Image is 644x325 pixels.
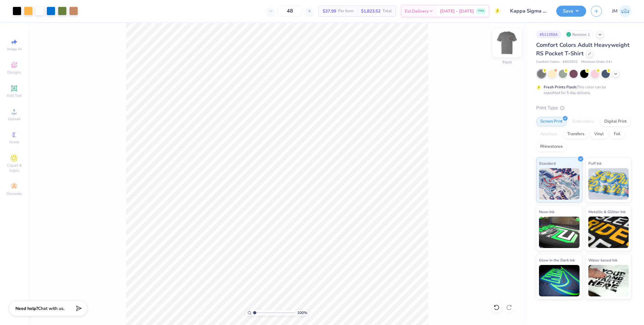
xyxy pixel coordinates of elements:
[539,168,580,200] img: Standard
[539,257,575,263] span: Glow in the Dark Ink
[612,5,631,17] a: JM
[588,160,602,167] span: Puff Ink
[563,59,578,65] span: # 6030CC
[505,5,552,17] input: Untitled Design
[297,310,307,316] span: 100 %
[7,93,22,98] span: Add Text
[502,59,512,65] div: Front
[539,208,554,215] span: Neon Ink
[7,70,21,75] span: Designs
[382,8,392,14] span: Total
[8,116,20,121] span: Upload
[323,8,336,14] span: $37.99
[569,117,598,126] div: Embroidery
[619,5,631,17] img: John Michael Binayas
[536,129,561,139] div: Applique
[361,8,380,14] span: $1,823.52
[338,8,353,14] span: Per Item
[536,117,567,126] div: Screen Print
[556,6,586,17] button: Save
[3,163,25,173] span: Clipart & logos
[581,59,613,65] span: Minimum Order: 24 +
[544,85,577,90] strong: Fresh Prints Flash:
[7,47,22,52] span: Image AI
[563,129,588,139] div: Transfers
[588,208,625,215] span: Metallic & Glitter Ink
[590,129,608,139] div: Vinyl
[588,217,629,248] img: Metallic & Glitter Ink
[536,59,559,65] span: Comfort Colors
[536,41,630,57] span: Comfort Colors Adult Heavyweight RS Pocket T-Shirt
[610,129,625,139] div: Foil
[539,160,556,167] span: Standard
[539,265,580,296] img: Glow in the Dark Ink
[536,104,631,112] div: Print Type
[588,265,629,296] img: Water based Ink
[15,306,38,311] strong: Need help?
[600,117,631,126] div: Digital Print
[539,217,580,248] img: Neon Ink
[405,8,429,14] span: Est. Delivery
[612,8,618,15] span: JM
[7,191,22,196] span: Decorate
[494,30,519,55] img: Front
[478,9,484,13] span: FREE
[536,142,567,151] div: Rhinestones
[536,30,561,38] div: # 511359A
[440,8,474,14] span: [DATE] - [DATE]
[278,5,302,17] input: – –
[38,306,64,311] span: Chat with us.
[544,84,621,96] div: This color can be expedited for 5 day delivery.
[588,257,617,263] span: Water based Ink
[564,30,593,38] div: Revision 1
[9,140,19,145] span: Greek
[588,168,629,200] img: Puff Ink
